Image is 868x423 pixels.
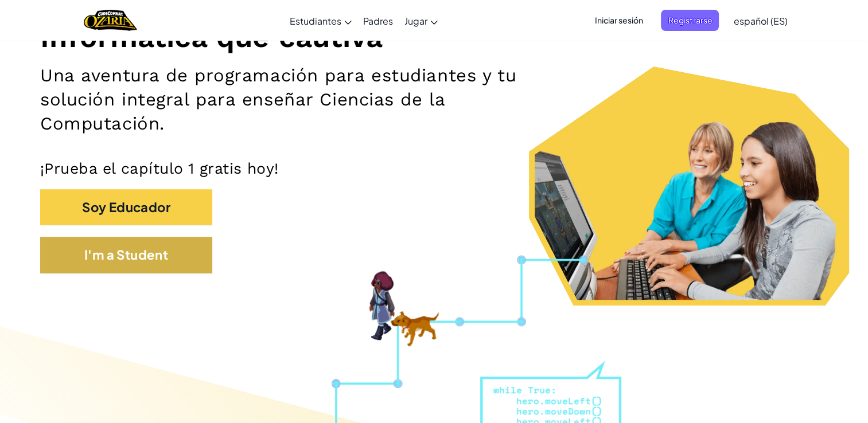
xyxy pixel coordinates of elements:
p: ¡Prueba el capítulo 1 gratis hoy! [40,159,828,178]
img: Home [84,9,137,32]
a: Ozaria by CodeCombat logo [84,9,137,32]
a: español (ES) [727,5,793,36]
button: I'm a Student [40,237,212,273]
span: Estudiantes [290,15,341,27]
a: Estudiantes [284,5,357,36]
button: Soy Educador [40,189,212,225]
button: Iniciar sesión [587,10,649,31]
a: Jugar [399,5,443,36]
button: Registrarse [661,10,719,31]
span: español (ES) [733,15,787,27]
h2: Una aventura de programación para estudiantes y tu solución integral para enseñar Ciencias de la ... [40,64,568,136]
span: Jugar [404,15,427,27]
a: Padres [357,5,399,36]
